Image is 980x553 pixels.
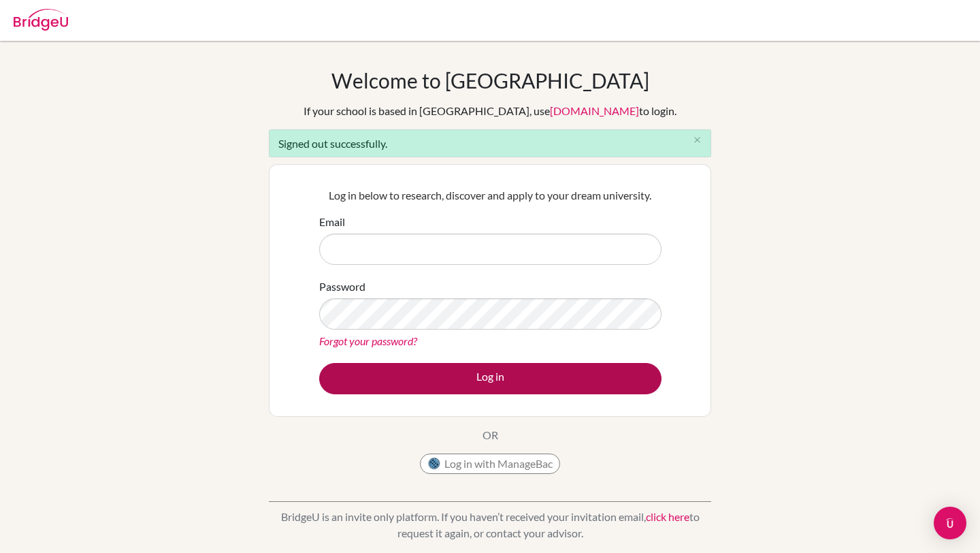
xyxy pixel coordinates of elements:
div: Open Intercom Messenger [934,507,966,539]
a: [DOMAIN_NAME] [550,104,639,117]
p: BridgeU is an invite only platform. If you haven’t received your invitation email, to request it ... [269,509,711,541]
button: Close [683,130,710,151]
button: Log in [319,363,661,394]
a: click here [646,510,689,523]
label: Email [319,214,345,230]
p: Log in below to research, discover and apply to your dream university. [319,187,661,204]
img: Bridge-U [14,9,68,31]
a: Forgot your password? [319,334,417,347]
h1: Welcome to [GEOGRAPHIC_DATA] [331,68,649,93]
div: If your school is based in [GEOGRAPHIC_DATA], use to login. [304,103,676,119]
div: Signed out successfully. [269,129,711,157]
label: Password [319,279,365,295]
p: OR [483,427,498,443]
button: Log in with ManageBac [420,454,560,474]
i: close [692,135,702,145]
